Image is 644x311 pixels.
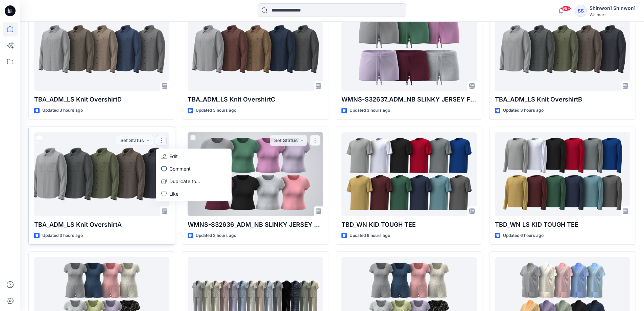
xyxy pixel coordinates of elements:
[169,153,178,160] p: Edit
[34,132,169,216] a: TBA_ADM_LS Knit OvershirtA
[503,232,544,239] p: Updated 6 hours ago
[341,220,477,229] p: TBD_WN KID TOUGH TEE
[188,7,323,91] a: TBA_ADM_LS Knit OvershirtC
[169,178,200,185] p: Duplicate to...
[42,232,83,239] p: Updated 3 hours ago
[341,95,477,104] p: WMNS-S32637_ADM_NB SLINKY JERSEY FITTED SHORT
[34,220,169,229] p: TBA_ADM_LS Knit OvershirtA
[157,150,230,162] a: Edit
[495,7,630,91] a: TBA_ADM_LS Knit OvershirtB
[196,232,236,239] p: Updated 3 hours ago
[495,132,630,216] a: TBD_WN LS KID TOUGH TEE
[590,4,636,12] div: Shinwon1 Shinwon1
[34,7,169,91] a: TBA_ADM_LS Knit OvershirtD
[188,132,323,216] a: WMNS-S32636_ADM_NB SLINKY JERSEY BABY TEE
[495,220,630,229] p: TBD_WN LS KID TOUGH TEE
[341,7,477,91] a: WMNS-S32637_ADM_NB SLINKY JERSEY FITTED SHORT
[495,95,630,104] p: TBA_ADM_LS Knit OvershirtB
[42,107,83,114] p: Updated 3 hours ago
[350,107,390,114] p: Updated 3 hours ago
[188,220,323,229] p: WMNS-S32636_ADM_NB SLINKY JERSEY BABY TEE
[169,190,178,197] p: Like
[169,165,191,172] p: Comment
[350,232,390,239] p: Updated 6 hours ago
[503,107,544,114] p: Updated 3 hours ago
[590,12,636,17] div: Walmart
[341,132,477,216] a: TBD_WN KID TOUGH TEE
[561,6,571,11] span: 99+
[188,95,323,104] p: TBA_ADM_LS Knit OvershirtC
[34,95,169,104] p: TBA_ADM_LS Knit OvershirtD
[575,5,587,17] div: SS
[196,107,236,114] p: Updated 3 hours ago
